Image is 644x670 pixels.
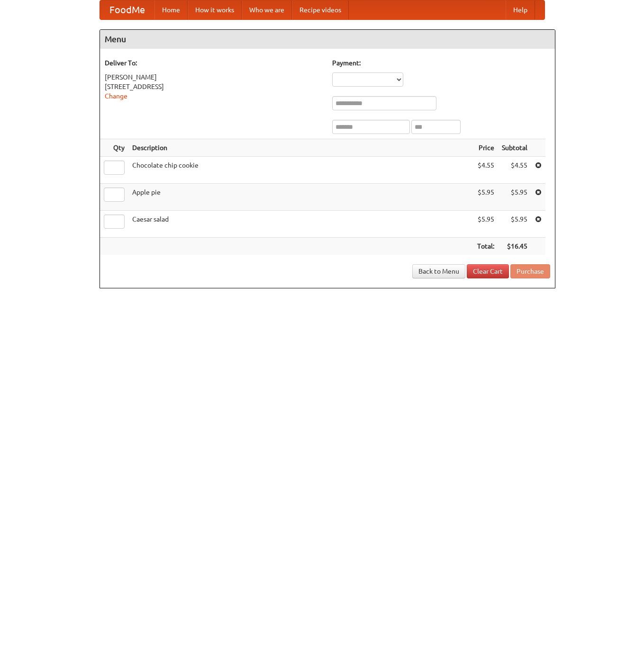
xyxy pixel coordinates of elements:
[105,92,127,100] a: Change
[412,264,465,278] a: Back to Menu
[473,238,498,255] th: Total:
[154,0,188,19] a: Home
[128,211,473,238] td: Caesar salad
[498,139,531,157] th: Subtotal
[498,238,531,255] th: $16.45
[188,0,242,19] a: How it works
[105,58,323,68] h5: Deliver To:
[510,264,550,278] button: Purchase
[498,157,531,184] td: $4.55
[332,58,550,68] h5: Payment:
[292,0,349,19] a: Recipe videos
[100,139,128,157] th: Qty
[473,184,498,211] td: $5.95
[467,264,509,278] a: Clear Cart
[473,211,498,238] td: $5.95
[128,157,473,184] td: Chocolate chip cookie
[242,0,292,19] a: Who we are
[498,211,531,238] td: $5.95
[473,157,498,184] td: $4.55
[100,30,555,49] h4: Menu
[105,82,323,91] div: [STREET_ADDRESS]
[105,72,323,82] div: [PERSON_NAME]
[100,0,154,19] a: FoodMe
[506,0,535,19] a: Help
[128,139,473,157] th: Description
[473,139,498,157] th: Price
[498,184,531,211] td: $5.95
[128,184,473,211] td: Apple pie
